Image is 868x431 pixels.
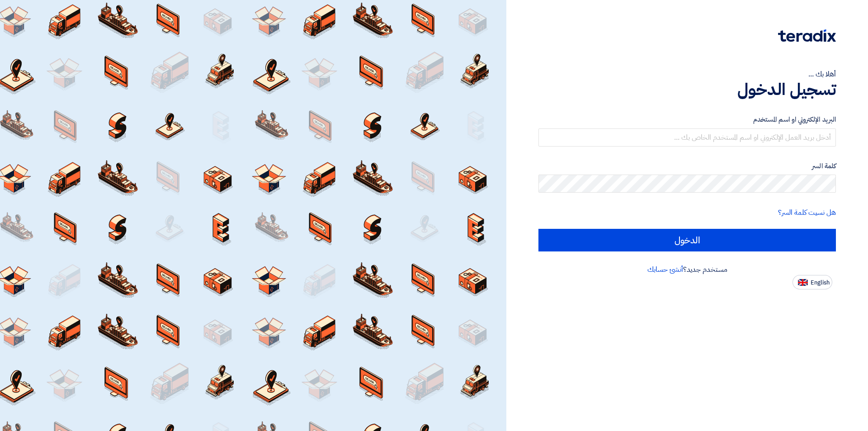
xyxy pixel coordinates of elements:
input: الدخول [538,229,836,251]
img: en-US.png [798,279,808,286]
label: كلمة السر [538,161,836,171]
input: أدخل بريد العمل الإلكتروني او اسم المستخدم الخاص بك ... [538,128,836,147]
div: مستخدم جديد؟ [538,264,836,275]
h1: تسجيل الدخول [538,80,836,99]
img: Teradix logo [778,29,836,42]
label: البريد الإلكتروني او اسم المستخدم [538,114,836,125]
div: أهلا بك ... [538,69,836,80]
a: هل نسيت كلمة السر؟ [778,207,836,218]
a: أنشئ حسابك [647,264,683,275]
span: English [811,279,830,286]
button: English [793,275,832,289]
